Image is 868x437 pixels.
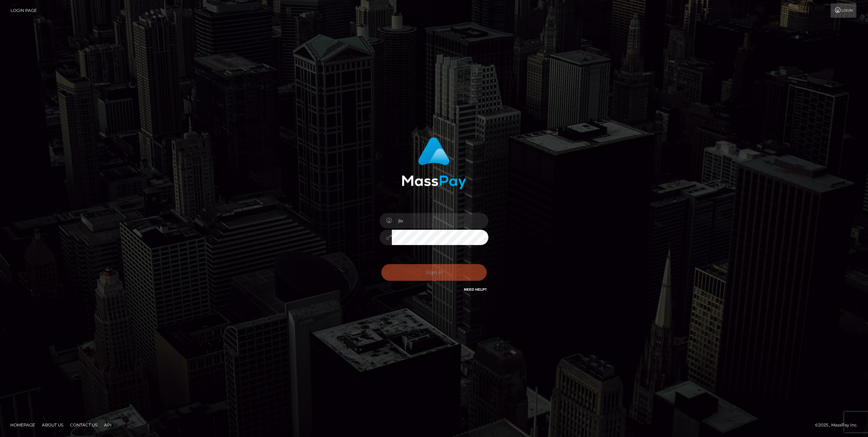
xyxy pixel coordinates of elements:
[831,3,856,18] a: Login
[101,420,114,430] a: API
[11,3,37,18] a: Login Page
[67,420,100,430] a: Contact Us
[815,421,863,429] div: © 2025 , MassPay Inc.
[7,420,38,430] a: Homepage
[402,137,466,189] img: MassPay Login
[464,287,487,292] a: Need Help?
[39,420,66,430] a: About Us
[392,213,488,228] input: Username...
